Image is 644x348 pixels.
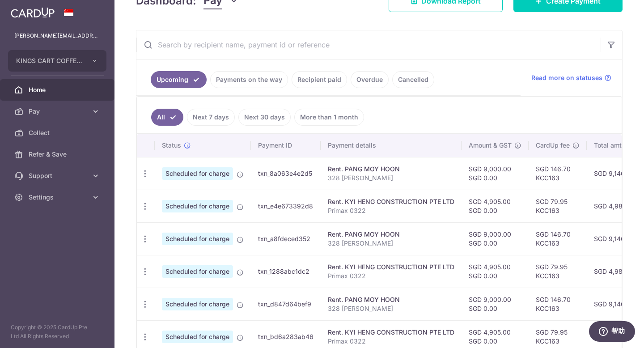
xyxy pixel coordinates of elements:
[151,71,207,88] a: Upcoming
[162,141,181,150] span: Status
[251,157,321,190] td: txn_8a063e4e2d5
[328,263,454,272] div: Rent. KYI HENG CONSTRUCTION PTE LTD
[462,255,529,288] td: SGD 4,905.00 SGD 0.00
[469,141,512,150] span: Amount & GST
[11,7,55,18] img: CardUp
[529,222,587,255] td: SGD 146.70 KCC163
[462,190,529,222] td: SGD 4,905.00 SGD 0.00
[29,193,88,202] span: Settings
[321,134,462,157] th: Payment details
[328,272,454,280] p: Primax 0322
[251,134,321,157] th: Payment ID
[328,197,454,206] div: Rent. KYI HENG CONSTRUCTION PTE LTD
[29,85,88,94] span: Home
[462,222,529,255] td: SGD 9,000.00 SGD 0.00
[351,71,389,88] a: Overdue
[587,288,643,320] td: SGD 9,146.70
[16,56,82,65] span: KINGS CART COFFEE PTE. LTD.
[251,222,321,255] td: txn_a8fdeced352
[294,109,364,126] a: More than 1 month
[14,31,100,40] p: [PERSON_NAME][EMAIL_ADDRESS][DOMAIN_NAME]
[251,255,321,288] td: txn_1288abc1dc2
[587,157,643,190] td: SGD 9,146.70
[187,109,235,126] a: Next 7 days
[328,230,454,239] div: Rent. PANG MOY HOON
[251,288,321,320] td: txn_d847d64bef9
[162,331,233,343] span: Scheduled for charge
[29,107,88,116] span: Pay
[328,165,454,174] div: Rent. PANG MOY HOON
[531,73,611,82] a: Read more on statuses
[594,141,623,150] span: Total amt.
[531,73,602,82] span: Read more on statuses
[529,288,587,320] td: SGD 146.70 KCC163
[8,50,106,72] button: KINGS CART COFFEE PTE. LTD.
[587,255,643,288] td: SGD 4,984.95
[328,206,454,215] p: Primax 0322
[29,171,88,180] span: Support
[162,233,233,245] span: Scheduled for charge
[587,222,643,255] td: SGD 9,146.70
[251,190,321,222] td: txn_e4e673392d8
[151,109,183,126] a: All
[328,328,454,337] div: Rent. KYI HENG CONSTRUCTION PTE LTD
[162,265,233,278] span: Scheduled for charge
[162,200,233,212] span: Scheduled for charge
[462,157,529,190] td: SGD 9,000.00 SGD 0.00
[162,167,233,180] span: Scheduled for charge
[589,321,635,344] iframe: 打开一个小组件，您可以在其中找到更多信息
[328,304,454,313] p: 328 [PERSON_NAME]
[328,174,454,182] p: 328 [PERSON_NAME]
[587,190,643,222] td: SGD 4,984.95
[328,295,454,304] div: Rent. PANG MOY HOON
[328,239,454,248] p: 328 [PERSON_NAME]
[462,288,529,320] td: SGD 9,000.00 SGD 0.00
[529,157,587,190] td: SGD 146.70 KCC163
[529,255,587,288] td: SGD 79.95 KCC163
[162,298,233,310] span: Scheduled for charge
[29,128,88,137] span: Collect
[328,337,454,346] p: Primax 0322
[529,190,587,222] td: SGD 79.95 KCC163
[210,71,288,88] a: Payments on the way
[392,71,434,88] a: Cancelled
[536,141,570,150] span: CardUp fee
[292,71,347,88] a: Recipient paid
[238,109,291,126] a: Next 30 days
[29,150,88,159] span: Refer & Save
[136,30,601,59] input: Search by recipient name, payment id or reference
